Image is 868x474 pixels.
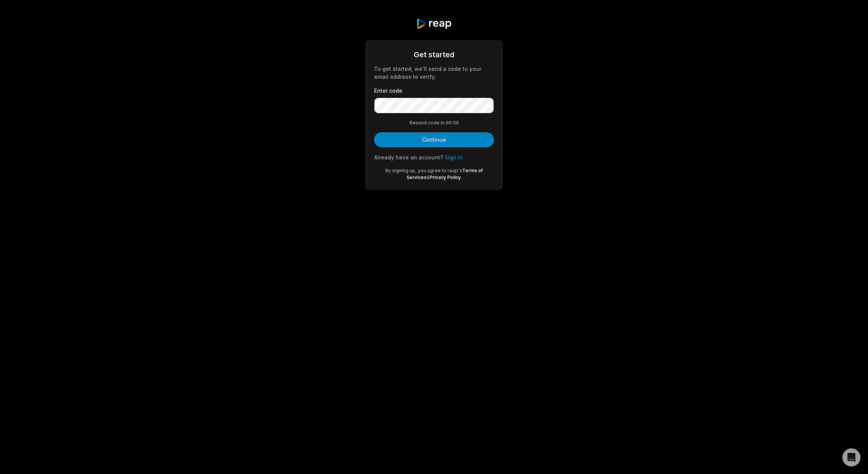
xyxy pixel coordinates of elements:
label: Enter code [374,87,494,95]
span: By signing up, you agree to reap's [385,168,462,173]
a: Privacy Policy [429,174,461,180]
span: Already have an account? [374,154,443,161]
span: 59 [453,119,459,126]
div: Open Intercom Messenger [842,448,860,466]
a: Terms of Services [406,168,483,180]
button: Continue [374,132,494,147]
span: . [461,174,462,180]
span: & [426,174,429,180]
img: reap [416,18,452,29]
div: Resend code in 00: [374,119,494,126]
div: Get started [374,49,494,60]
a: Sign in [445,154,463,161]
div: To get started, we'll send a code to your email address to verify. [374,65,494,81]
